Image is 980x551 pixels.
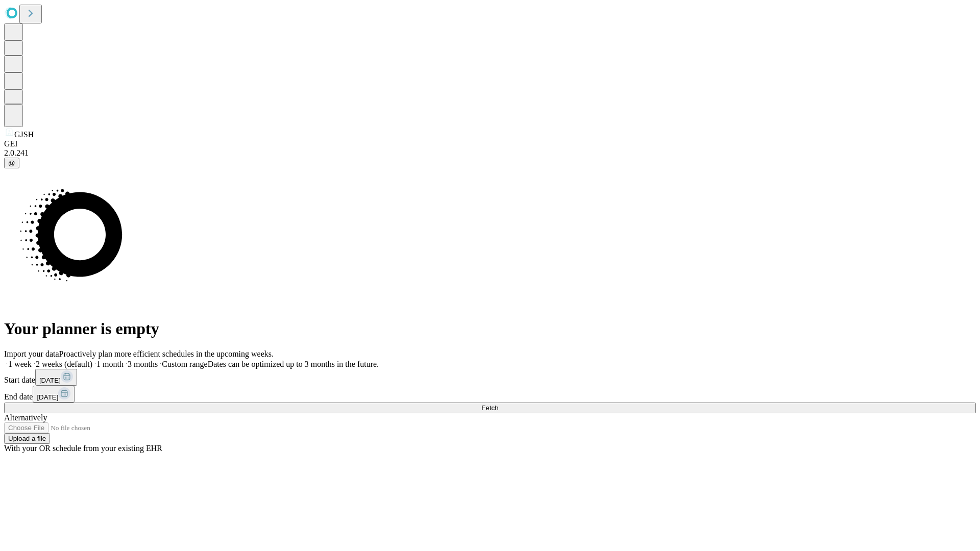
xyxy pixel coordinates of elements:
span: @ [8,159,15,167]
span: Proactively plan more efficient schedules in the upcoming weeks. [59,349,274,358]
span: GJSH [14,130,34,139]
span: [DATE] [37,393,58,401]
span: 1 week [8,360,32,368]
span: Fetch [481,404,498,412]
span: With your OR schedule from your existing EHR [4,444,162,453]
span: Alternatively [4,413,47,422]
div: 2.0.241 [4,148,976,158]
button: [DATE] [33,386,75,403]
span: Import your data [4,349,59,358]
button: @ [4,158,19,168]
div: GEI [4,139,976,148]
button: Fetch [4,403,976,413]
span: [DATE] [39,377,61,384]
button: [DATE] [35,369,77,386]
span: 2 weeks (default) [36,360,92,368]
span: Custom range [162,360,207,368]
h1: Your planner is empty [4,319,976,338]
div: Start date [4,369,976,386]
div: End date [4,386,976,403]
span: 3 months [128,360,158,368]
button: Upload a file [4,433,50,444]
span: 1 month [96,360,124,368]
span: Dates can be optimized up to 3 months in the future. [208,360,379,368]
